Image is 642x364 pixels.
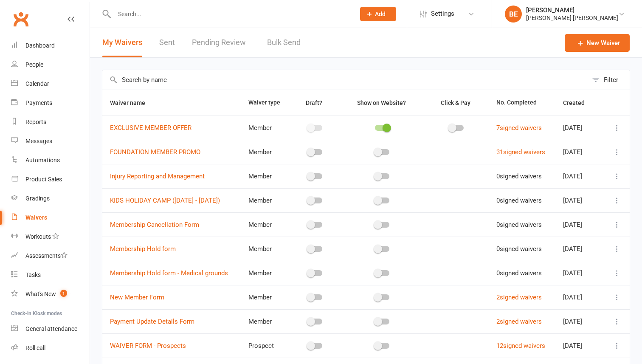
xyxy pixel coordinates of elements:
[25,325,77,332] div: General attendance
[526,6,618,14] div: [PERSON_NAME]
[496,318,542,325] a: 2signed waivers
[25,42,55,49] div: Dashboard
[11,36,90,55] a: Dashboard
[241,309,290,333] td: Member
[496,124,542,132] a: 7signed waivers
[563,98,594,108] button: Created
[555,261,603,285] td: [DATE]
[588,70,630,90] button: Filter
[25,138,52,144] div: Messages
[349,98,415,108] button: Show on Website?
[555,309,603,333] td: [DATE]
[11,339,90,358] a: Roll call
[555,140,603,164] td: [DATE]
[11,55,90,74] a: People
[496,293,542,301] a: 2signed waivers
[112,8,349,20] input: Search...
[25,344,45,351] div: Roll call
[360,7,396,21] button: Add
[110,124,191,132] a: EXCLUSIVE MEMBER OFFER
[241,116,290,140] td: Member
[11,93,90,113] a: Payments
[110,342,186,350] a: WAIVER FORM - Prospects
[11,189,90,208] a: Gradings
[110,293,164,301] a: New Member Form
[431,4,454,23] span: Settings
[496,245,542,253] span: 0 signed waivers
[441,99,470,106] span: Click & Pay
[563,99,594,106] span: Created
[110,148,200,156] a: FOUNDATION MEMBER PROMO
[496,342,545,350] a: 12signed waivers
[25,233,51,240] div: Workouts
[433,98,480,108] button: Click & Pay
[241,285,290,309] td: Member
[241,188,290,212] td: Member
[11,132,90,151] a: Messages
[496,172,542,180] span: 0 signed waivers
[496,269,542,277] span: 0 signed waivers
[110,197,220,204] a: KIDS HOLIDAY CAMP ([DATE] - [DATE])
[110,245,176,253] a: Membership Hold form
[159,28,175,57] a: Sent
[11,74,90,93] a: Calendar
[25,271,41,278] div: Tasks
[241,261,290,285] td: Member
[375,11,386,17] span: Add
[25,195,50,202] div: Gradings
[496,197,542,204] span: 0 signed waivers
[11,227,90,246] a: Workouts
[11,208,90,227] a: Waivers
[306,99,322,106] span: Draft?
[102,28,142,57] button: My Waivers
[25,214,47,221] div: Waivers
[192,28,250,57] a: Pending Review
[25,291,56,297] div: What's New
[496,148,545,156] a: 31signed waivers
[496,221,542,229] span: 0 signed waivers
[298,98,332,108] button: Draft?
[25,252,68,259] div: Assessments
[357,99,406,106] span: Show on Website?
[25,119,46,125] div: Reports
[110,221,199,229] a: Membership Cancellation Form
[555,116,603,140] td: [DATE]
[102,70,588,90] input: Search by name
[25,61,43,68] div: People
[604,75,618,85] div: Filter
[11,319,90,339] a: General attendance kiosk mode
[60,290,67,297] span: 1
[11,285,90,304] a: What's New1
[25,80,49,87] div: Calendar
[555,237,603,261] td: [DATE]
[25,157,60,164] div: Automations
[555,164,603,188] td: [DATE]
[11,170,90,189] a: Product Sales
[241,212,290,237] td: Member
[110,269,228,277] a: Membership Hold form - Medical grounds
[241,90,290,116] th: Waiver type
[110,98,155,108] button: Waiver name
[11,151,90,170] a: Automations
[555,285,603,309] td: [DATE]
[25,176,62,183] div: Product Sales
[241,237,290,261] td: Member
[10,8,31,30] a: Clubworx
[11,113,90,132] a: Reports
[25,99,52,106] div: Payments
[555,333,603,358] td: [DATE]
[565,34,630,52] a: New Waiver
[110,172,205,180] a: Injury Reporting and Management
[241,140,290,164] td: Member
[110,99,155,106] span: Waiver name
[505,6,522,23] div: BE
[110,318,194,325] a: Payment Update Details Form
[526,14,618,22] div: [PERSON_NAME] [PERSON_NAME]
[241,164,290,188] td: Member
[555,188,603,212] td: [DATE]
[11,265,90,285] a: Tasks
[489,90,555,116] th: No. Completed
[267,28,301,57] a: Bulk Send
[555,212,603,237] td: [DATE]
[241,333,290,358] td: Prospect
